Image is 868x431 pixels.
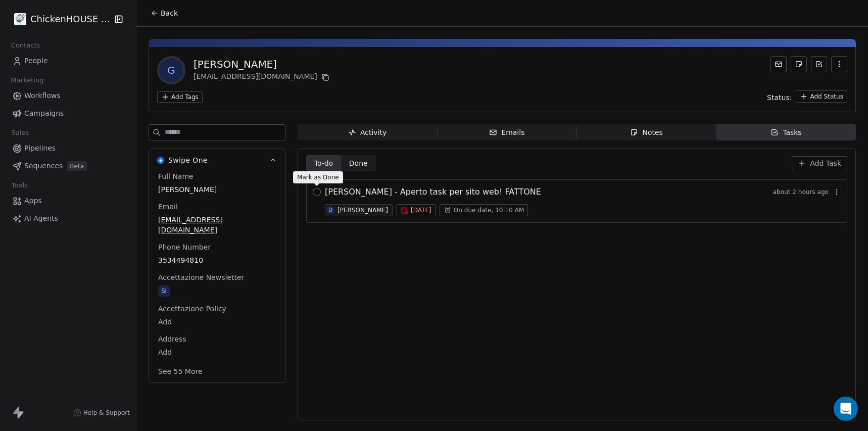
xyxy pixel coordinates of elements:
[767,92,792,103] span: Status:
[30,13,111,26] span: ChickenHOUSE snc
[158,184,276,195] span: [PERSON_NAME]
[8,210,128,227] a: AI Agents
[53,60,77,66] div: Dominio
[24,90,61,101] span: Workflows
[8,140,128,157] a: Pipelines
[158,347,276,357] span: Add
[328,206,332,214] div: D
[8,105,128,122] a: Campaigns
[158,317,276,327] span: Add
[24,161,63,171] span: Sequences
[24,56,48,66] span: People
[7,73,48,88] span: Marketing
[194,57,331,71] div: [PERSON_NAME]
[792,156,847,170] button: Add Task
[810,158,841,168] span: Add Task
[149,171,285,382] div: Swipe OneSwipe One
[161,286,167,296] div: SI
[297,173,339,181] p: Mark as Done
[102,59,110,67] img: tab_keywords_by_traffic_grey.svg
[158,255,276,265] span: 3534494810
[26,26,113,34] div: Dominio: [DOMAIN_NAME]
[7,38,44,53] span: Contacts
[156,334,188,344] span: Address
[156,304,228,314] span: Accettazione Policy
[28,16,50,24] div: v 4.0.25
[156,272,246,282] span: Accettazione Newsletter
[24,196,42,206] span: Apps
[489,127,524,138] div: Emails
[156,242,213,252] span: Phone Number
[411,206,431,214] span: [DATE]
[161,8,178,18] span: Back
[16,26,24,34] img: website_grey.svg
[113,60,168,66] div: Keyword (traffico)
[144,4,184,22] button: Back
[157,157,164,164] img: Swipe One
[7,178,32,193] span: Tools
[8,158,128,174] a: SequencesBeta
[156,202,180,212] span: Email
[168,155,208,165] span: Swipe One
[454,206,524,214] span: On due date, 10:10 AM
[325,186,541,198] span: [PERSON_NAME] - Aperto task per sito web! FATTONE
[194,71,331,83] div: [EMAIL_ADDRESS][DOMAIN_NAME]
[73,409,130,417] a: Help & Support
[348,127,387,138] div: Activity
[440,204,528,216] button: On due date, 10:10 AM
[67,161,87,171] span: Beta
[158,215,276,235] span: [EMAIL_ADDRESS][DOMAIN_NAME]
[152,362,209,380] button: See 55 More
[83,409,130,417] span: Help & Support
[8,193,128,209] a: Apps
[834,397,858,421] div: Open Intercom Messenger
[337,207,388,214] div: [PERSON_NAME]
[149,149,285,171] button: Swipe OneSwipe One
[7,125,33,140] span: Sales
[24,213,58,224] span: AI Agents
[397,204,436,216] button: [DATE]
[14,13,26,25] img: 4.jpg
[24,143,56,154] span: Pipelines
[16,16,24,24] img: logo_orange.svg
[796,90,847,103] button: Add Status
[156,171,196,181] span: Full Name
[42,59,50,67] img: tab_domain_overview_orange.svg
[630,127,662,138] div: Notes
[349,158,368,169] span: Done
[8,53,128,69] a: People
[159,58,183,82] span: G
[24,108,64,119] span: Campaigns
[773,188,829,196] span: about 2 hours ago
[157,91,203,103] button: Add Tags
[12,11,108,28] button: ChickenHOUSE snc
[8,87,128,104] a: Workflows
